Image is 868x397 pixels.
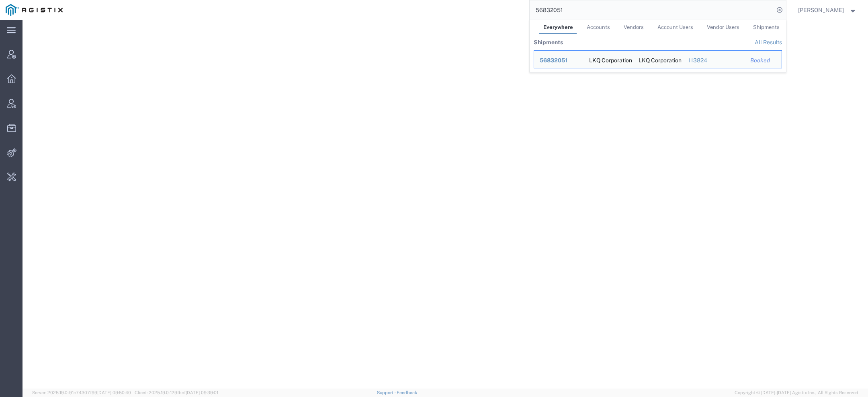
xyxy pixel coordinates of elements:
[530,0,774,20] input: Search for shipment number, reference number
[540,56,578,65] div: 56832051
[753,24,780,30] span: Shipments
[377,390,397,395] a: Support
[639,51,677,68] div: LKQ Corporation
[750,56,776,65] div: Booked
[657,24,693,30] span: Account Users
[97,390,131,395] span: [DATE] 09:50:40
[589,51,627,68] div: LKQ Corporation
[534,34,563,50] th: Shipments
[540,57,567,64] span: 56832051
[135,390,218,395] span: Client: 2025.19.0-129fbcf
[707,24,739,30] span: Vendor Users
[32,390,131,395] span: Server: 2025.19.0-91c74307f99
[186,390,218,395] span: [DATE] 09:39:01
[735,389,858,396] span: Copyright © [DATE]-[DATE] Agistix Inc., All Rights Reserved
[543,24,573,30] span: Everywhere
[755,39,782,45] a: View all shipments found by criterion
[23,20,868,389] iframe: FS Legacy Container
[6,4,63,16] img: logo
[624,24,644,30] span: Vendors
[688,56,739,65] div: 113824
[587,24,610,30] span: Accounts
[397,390,417,395] a: Feedback
[798,5,857,15] button: [PERSON_NAME]
[798,6,844,14] span: Kaitlyn Hostetler
[534,34,786,72] table: Search Results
